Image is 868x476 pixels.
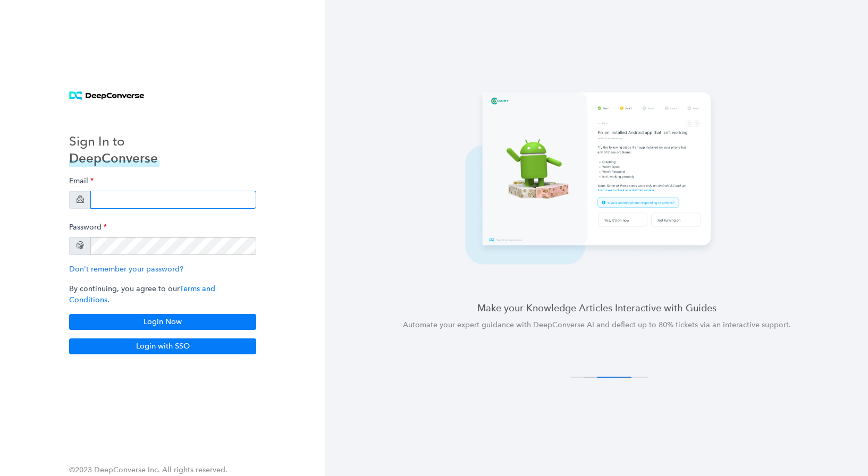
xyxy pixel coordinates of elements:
p: By continuing, you agree to our . [69,283,256,305]
h3: DeepConverse [69,150,159,167]
button: 3 [597,377,631,378]
img: carousel 3 [461,91,733,276]
a: Don't remember your password? [69,265,183,274]
button: 1 [571,377,606,378]
button: 2 [584,377,619,378]
span: ©2023 DeepConverse Inc. All rights reserved. [69,465,227,474]
button: 4 [614,377,648,378]
h3: Sign In to [69,133,159,150]
label: Password [69,217,107,237]
img: horizontal logo [69,91,144,100]
button: Login Now [69,314,256,330]
h4: Make your Knowledge Articles Interactive with Guides [351,301,842,314]
button: Login with SSO [69,338,256,354]
a: Terms and Conditions [69,284,215,304]
span: Automate your expert guidance with DeepConverse AI and deflect up to 80% tickets via an interacti... [403,320,791,329]
label: Email [69,171,94,191]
